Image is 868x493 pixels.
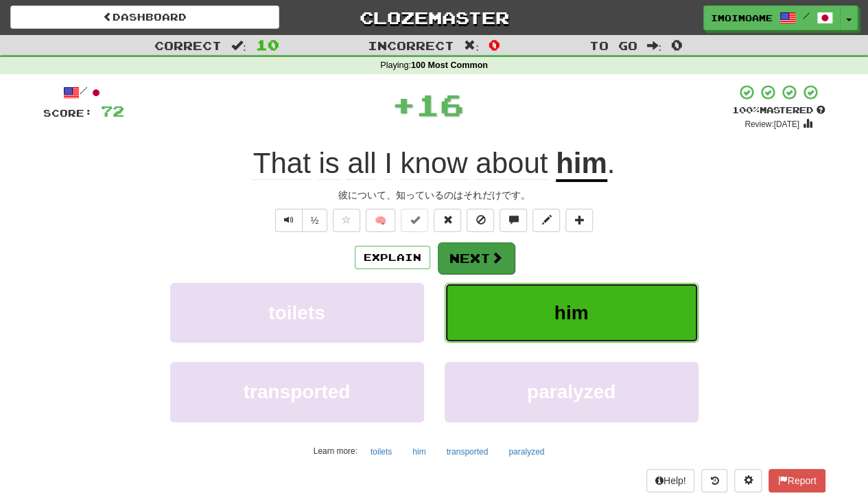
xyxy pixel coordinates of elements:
[43,107,93,119] span: Score:
[170,283,424,343] button: toilets
[154,38,222,52] span: Correct
[527,381,615,402] span: paralyzed
[314,446,357,456] small: Learn more:
[711,12,773,24] span: Imoimoame
[732,104,760,115] span: 100 %
[464,40,479,51] span: :
[732,104,825,117] div: Mastered
[268,302,325,323] span: toilets
[532,209,560,232] button: Edit sentence (alt+d)
[703,5,841,30] a: Imoimoame /
[231,40,246,51] span: :
[438,242,515,274] button: Next
[411,60,488,70] strong: 100 Most Common
[671,36,683,53] span: 0
[10,5,279,29] a: Dashboard
[392,84,416,125] span: +
[589,38,637,52] span: To go
[554,302,589,323] span: him
[275,209,303,232] button: Play sentence audio (ctl+space)
[500,209,527,232] button: Discuss sentence (alt+u)
[701,469,727,492] button: Round history (alt+y)
[405,442,433,462] button: him
[253,147,311,180] span: That
[400,147,467,180] span: know
[434,209,461,232] button: Reset to 0% Mastered (alt+r)
[366,209,395,232] button: 🧠
[489,36,500,53] span: 0
[769,469,825,492] button: Report
[244,381,351,402] span: transported
[445,283,699,343] button: him
[803,11,810,21] span: /
[302,209,328,232] button: ½
[43,188,825,202] div: 彼について、知っているのはそれだけです。
[347,147,376,180] span: all
[101,102,124,119] span: 72
[416,87,464,122] span: 16
[43,84,124,101] div: /
[476,147,548,180] span: about
[565,209,593,232] button: Add to collection (alt+a)
[363,442,399,462] button: toilets
[501,442,552,462] button: paralyzed
[256,36,279,53] span: 10
[300,5,569,30] a: Clozemaster
[646,40,661,51] span: :
[333,209,360,232] button: Favorite sentence (alt+f)
[556,147,607,182] u: him
[384,147,392,180] span: I
[272,209,328,232] div: Text-to-speech controls
[744,119,799,129] small: Review: [DATE]
[439,442,496,462] button: transported
[401,209,428,232] button: Set this sentence to 100% Mastered (alt+m)
[170,362,424,422] button: transported
[368,38,454,52] span: Incorrect
[318,147,339,180] span: is
[445,362,699,422] button: paralyzed
[607,147,615,179] span: .
[646,469,695,492] button: Help!
[467,209,494,232] button: Ignore sentence (alt+i)
[355,246,430,269] button: Explain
